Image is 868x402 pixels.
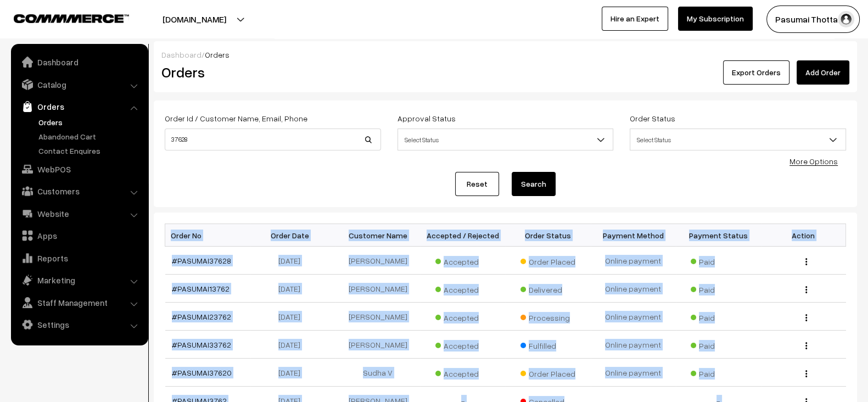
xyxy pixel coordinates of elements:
a: Settings [14,315,144,334]
span: Accepted [435,309,490,323]
a: Contact Enquires [36,145,144,157]
span: Accepted [435,337,490,351]
a: Hire an Expert [602,7,668,31]
a: Staff Management [14,293,144,312]
img: Menu [805,314,807,321]
img: Menu [805,342,807,349]
img: COMMMERCE [14,14,129,23]
img: Menu [805,370,807,377]
h2: Orders [161,64,380,81]
a: More Options [789,157,838,166]
td: Online payment [591,303,676,331]
a: Abandoned Cart [36,131,144,142]
span: Select Status [397,129,614,150]
a: Marketing [14,270,144,290]
img: Menu [805,286,807,293]
span: Delivered [520,281,575,295]
span: Orders [205,50,229,59]
a: Orders [14,97,144,116]
span: Order Placed [520,253,575,267]
td: Online payment [591,247,676,275]
a: Orders [36,116,144,128]
a: My Subscription [678,7,753,31]
span: Accepted [435,365,490,379]
span: Accepted [435,281,490,295]
td: [PERSON_NAME] [335,247,421,275]
span: Paid [691,309,746,323]
span: Paid [691,253,746,267]
div: / [161,49,849,60]
a: Add Order [797,60,849,85]
th: Action [761,224,846,247]
td: [DATE] [250,303,335,331]
a: Dashboard [14,52,144,72]
a: Reset [455,172,499,196]
a: Apps [14,226,144,245]
span: Paid [691,337,746,351]
a: #PASUMAI23762 [172,312,231,321]
span: Fulfilled [520,337,575,351]
th: Order Status [506,224,591,247]
button: Export Orders [723,60,789,85]
td: Online payment [591,331,676,359]
td: [DATE] [250,331,335,359]
a: COMMMERCE [14,11,110,24]
a: Reports [14,248,144,268]
img: Menu [805,258,807,265]
td: [PERSON_NAME] [335,275,421,303]
span: Select Status [630,130,845,149]
label: Order Id / Customer Name, Email, Phone [165,113,307,124]
a: Catalog [14,75,144,94]
td: [PERSON_NAME] [335,331,421,359]
td: Online payment [591,359,676,387]
button: [DOMAIN_NAME] [124,5,265,33]
button: Search [512,172,556,196]
a: Customers [14,181,144,201]
th: Accepted / Rejected [421,224,506,247]
a: #PASUMAI13762 [172,284,229,293]
button: Pasumai Thotta… [766,5,860,33]
th: Order No [165,224,250,247]
td: Sudha V [335,359,421,387]
span: Select Status [630,129,846,150]
a: WebPOS [14,159,144,179]
a: Dashboard [161,50,201,59]
a: #PASUMAI37620 [172,368,232,377]
td: Online payment [591,275,676,303]
th: Payment Method [591,224,676,247]
td: [PERSON_NAME] [335,303,421,331]
span: Paid [691,281,746,295]
label: Order Status [630,113,675,124]
th: Payment Status [676,224,761,247]
span: Select Status [398,130,613,149]
input: Order Id / Customer Name / Customer Email / Customer Phone [165,129,381,150]
a: #PASUMAI33762 [172,340,231,349]
span: Accepted [435,253,490,267]
a: Website [14,204,144,224]
img: user [838,11,854,27]
span: Paid [691,365,746,379]
label: Approval Status [397,113,456,124]
td: [DATE] [250,247,335,275]
td: [DATE] [250,359,335,387]
th: Order Date [250,224,335,247]
a: #PASUMAI37628 [172,256,231,265]
span: Order Placed [520,365,575,379]
span: Processing [520,309,575,323]
td: [DATE] [250,275,335,303]
th: Customer Name [335,224,421,247]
